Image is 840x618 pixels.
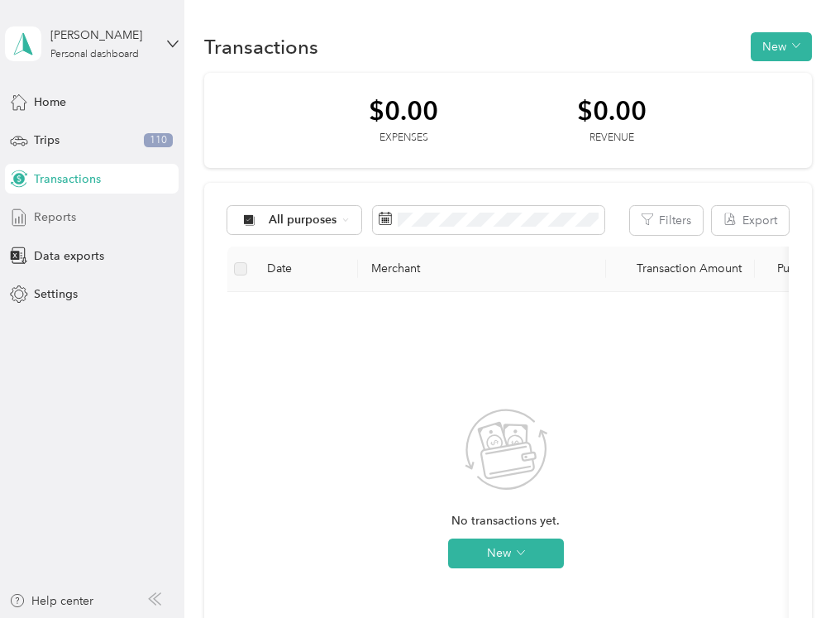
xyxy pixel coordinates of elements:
div: $0.00 [369,96,438,125]
span: Home [34,93,66,111]
h1: Transactions [204,38,318,55]
span: Purpose [768,261,820,275]
th: Date [254,247,358,292]
iframe: Everlance-gr Chat Button Frame [747,525,840,618]
span: All purposes [269,214,337,226]
div: Personal dashboard [50,50,139,60]
div: Revenue [577,131,647,146]
div: Expenses [369,131,438,146]
th: Merchant [358,247,606,292]
span: Reports [34,208,76,226]
button: Filters [630,206,703,235]
span: 110 [144,133,173,148]
div: $0.00 [577,96,647,125]
span: Transactions [34,170,101,188]
th: Transaction Amount [606,247,755,292]
span: Data exports [34,247,104,265]
button: New [448,539,564,568]
span: No transactions yet. [451,512,560,530]
button: Help center [9,592,93,610]
button: Export [712,206,789,235]
span: Trips [34,132,60,149]
button: New [751,32,812,61]
div: [PERSON_NAME] [50,26,154,44]
span: Settings [34,285,78,303]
